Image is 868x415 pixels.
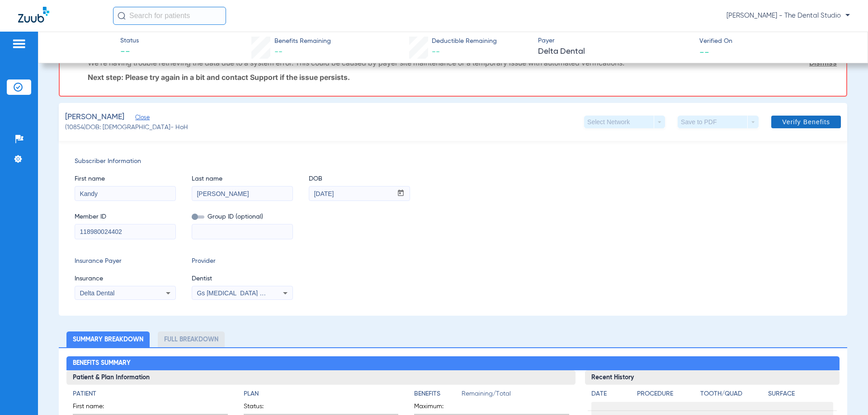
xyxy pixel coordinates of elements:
app-breakdown-title: Surface [768,389,833,402]
span: Insurance [75,274,176,284]
h4: Plan [244,389,398,399]
span: Payer [538,36,692,46]
span: (10854) DOB: [DEMOGRAPHIC_DATA] - HoH [65,123,188,132]
span: Insurance Payer [75,256,176,266]
h4: Patient [73,389,227,399]
app-breakdown-title: Tooth/Quad [700,389,765,402]
span: Member ID [75,212,176,222]
span: Gs [MEDICAL_DATA] Pllc 1972170603 [197,289,307,297]
span: Delta Dental [80,289,114,297]
app-breakdown-title: Procedure [637,389,697,402]
span: Close [135,114,143,123]
button: Open calendar [392,187,410,201]
p: Next step: Please try again in a bit and contact Support if the issue persists. [88,73,837,82]
span: [PERSON_NAME] [65,112,124,123]
li: Full Breakdown [158,331,225,347]
h4: Surface [768,389,833,399]
span: DOB [309,174,410,184]
span: First name [75,174,176,184]
span: Delta Dental [538,46,692,57]
span: [PERSON_NAME] - The Dental Studio [726,11,850,20]
h4: Date [591,389,629,399]
span: First name: [73,402,117,414]
span: Dentist [192,274,293,284]
h4: Benefits [414,389,462,399]
h4: Tooth/Quad [700,389,765,399]
span: Verified On [699,37,853,46]
mat-label: mm / dd / yyyy [316,179,346,183]
img: Search Icon [118,12,126,20]
span: Status [120,36,139,46]
h2: Benefits Summary [66,356,839,371]
span: Deductible Remaining [432,37,497,46]
span: Group ID (optional) [192,212,293,222]
span: Maximum: [414,402,458,414]
app-breakdown-title: Benefits [414,389,462,402]
span: -- [274,48,283,56]
span: Status: [244,402,288,414]
span: Remaining/Total [462,389,569,402]
span: -- [699,47,709,56]
img: Zuub Logo [18,7,49,23]
span: Benefits Remaining [274,37,331,46]
input: Search for patients [113,7,226,25]
span: Last name [192,174,293,184]
button: Verify Benefits [771,116,841,128]
app-breakdown-title: Date [591,389,629,402]
span: Subscriber Information [75,157,831,166]
li: Summary Breakdown [66,331,150,347]
h3: Patient & Plan Information [66,370,575,385]
span: Provider [192,256,293,266]
span: -- [432,48,440,56]
h3: Recent History [585,370,840,385]
span: Verify Benefits [782,118,830,126]
span: -- [120,46,139,59]
h4: Procedure [637,389,697,399]
iframe: Chat Widget [823,372,868,415]
img: hamburger-icon [12,38,26,49]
